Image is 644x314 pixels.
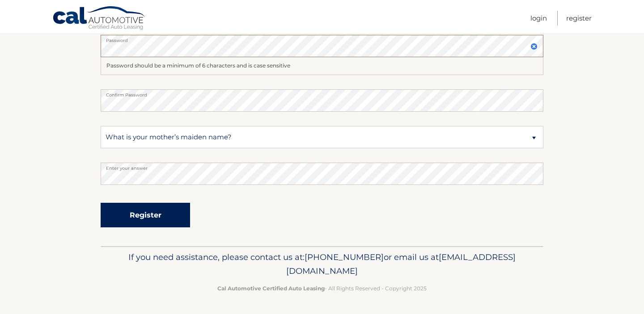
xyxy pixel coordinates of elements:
[101,35,543,42] label: Password
[530,11,547,25] a: Login
[530,43,538,50] img: close.svg
[106,250,538,279] p: If you need assistance, please contact us at: or email us at
[305,252,384,262] span: [PHONE_NUMBER]
[566,11,592,25] a: Register
[217,285,325,292] strong: Cal Automotive Certified Auto Leasing
[101,203,190,227] button: Register
[101,89,543,96] label: Confirm Password
[101,57,543,75] div: Password should be a minimum of 6 characters and is case sensitive
[52,6,146,32] a: Cal Automotive
[101,163,543,170] label: Enter your answer
[106,284,538,293] p: - All Rights Reserved - Copyright 2025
